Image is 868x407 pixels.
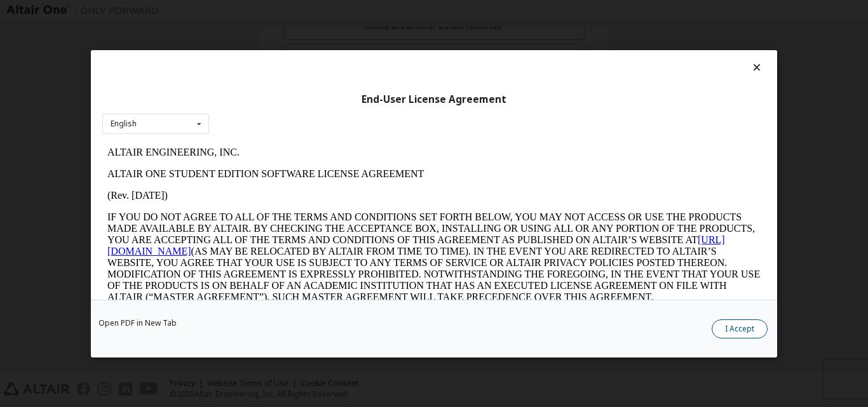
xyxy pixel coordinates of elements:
div: English [111,120,137,128]
a: Open PDF in New Tab [98,319,177,326]
p: This Altair One Student Edition Software License Agreement (“Agreement”) is between Altair Engine... [5,171,658,217]
div: End-User License Agreement [102,93,766,105]
a: [URL][DOMAIN_NAME] [5,93,623,115]
p: IF YOU DO NOT AGREE TO ALL OF THE TERMS AND CONDITIONS SET FORTH BELOW, YOU MAY NOT ACCESS OR USE... [5,70,658,161]
p: (Rev. [DATE]) [5,48,658,60]
p: ALTAIR ONE STUDENT EDITION SOFTWARE LICENSE AGREEMENT [5,27,658,38]
p: ALTAIR ENGINEERING, INC. [5,5,658,17]
button: I Accept [712,319,768,338]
